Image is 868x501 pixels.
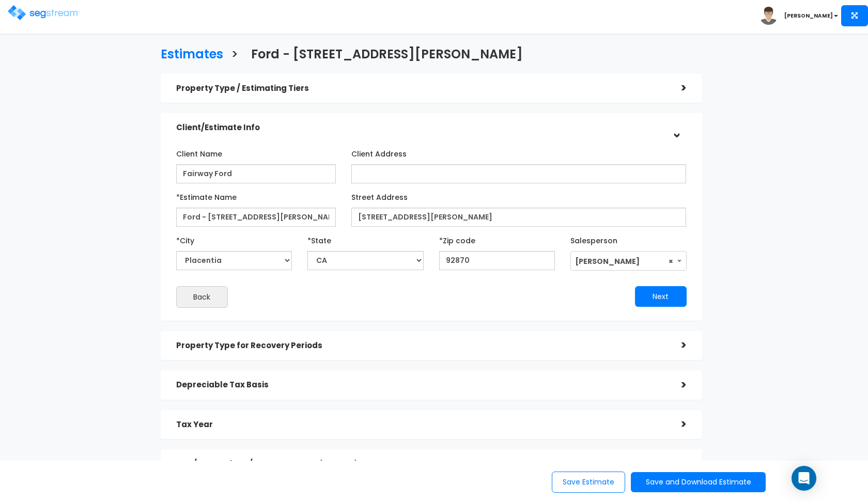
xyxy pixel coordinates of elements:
h5: Tax Year [176,420,666,429]
b: [PERSON_NAME] [784,12,833,20]
button: Back [176,286,228,308]
span: Zack Driscoll [571,252,686,271]
div: > [666,80,687,96]
img: avatar.png [760,7,778,25]
div: > [666,377,687,393]
h3: > [231,48,238,64]
label: Client Name [176,145,222,159]
button: Save and Download Estimate [631,472,766,492]
button: Save Estimate [552,472,625,493]
label: Street Address [351,189,408,202]
div: Open Intercom Messenger [792,466,816,491]
a: Ford - [STREET_ADDRESS][PERSON_NAME] [243,37,523,69]
h5: Depreciable Tax Basis [176,381,666,389]
div: > [666,337,687,353]
h5: Property Type for Recovery Periods [176,341,666,350]
span: Zack Driscoll [570,251,687,271]
div: > [666,416,687,432]
span: × [669,252,673,271]
a: Estimates [153,37,223,69]
h3: Ford - [STREET_ADDRESS][PERSON_NAME] [251,48,523,64]
label: *State [307,232,331,246]
label: Salesperson [570,232,617,246]
label: *City [176,232,194,246]
img: logo.png [8,5,80,20]
h5: NPV/ Cover Photo/Comments, etc. [176,460,666,468]
label: *Estimate Name [176,189,237,202]
div: > [668,118,684,138]
label: Client Address [351,145,407,159]
button: Next [635,286,687,307]
div: > [666,456,687,472]
label: *Zip code [439,232,475,246]
h5: Client/Estimate Info [176,123,666,132]
h5: Property Type / Estimating Tiers [176,84,666,93]
span: (optional) [319,458,358,469]
h3: Estimates [161,48,223,64]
